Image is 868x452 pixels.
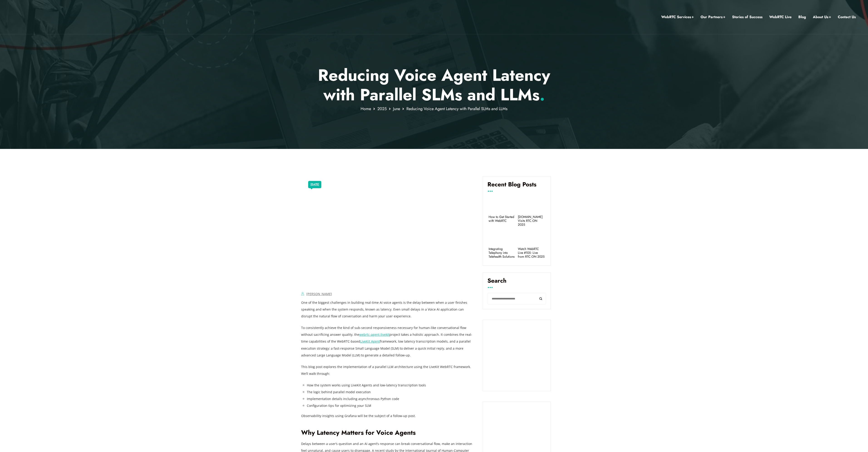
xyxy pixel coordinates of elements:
p: To consistently achieve the kind of sub-second responsiveness necessary for human-like conversati... [301,324,476,358]
p: Observability insights using Grafana will be the subject of a follow-up post. [301,412,476,419]
a: WebRTC Services [661,14,694,20]
a: Blog [798,14,806,20]
a: Integrating Telephony into Telehealth Solutions [489,247,516,258]
p: One of the biggest challenges in building real-time AI voice agents is the delay between when a u... [301,299,476,320]
a: June [393,106,400,112]
a: Contact Us [838,14,856,20]
p: This blog post explores the implementation of a parallel LLM architecture using the LiveKit WebRT... [301,363,476,377]
a: [DOMAIN_NAME] Visits RTC.ON 2025 [518,215,545,226]
a: LiveKit Agent [360,339,380,343]
a: [DATE] [310,182,319,188]
a: Our Partners [701,14,725,20]
button: Search [536,293,546,304]
li: How the system works using LiveKit Agents and low-latency transcription tools [307,382,476,389]
img: Make your app smarter. Request a free AI evaluation. [487,324,546,386]
a: Watch WebRTC Live #105: Live from RTC.ON 2025 [518,247,545,258]
a: About Us [813,14,831,20]
a: Home [361,106,371,112]
li: Implementation details including asynchronous Python code [307,395,476,402]
a: Stories of Success [732,14,762,20]
label: Search [487,277,546,288]
a: WebRTC Live [769,14,792,20]
h2: Why Latency Matters for Voice Agents [301,429,476,437]
a: 2025 [377,106,387,112]
h4: Recent Blog Posts [487,181,546,191]
p: Reducing Voice Agent Latency with Parallel SLMs and LLMs [301,65,567,105]
span: Reducing Voice Agent Latency with Parallel SLMs and LLMs [406,106,507,112]
span: . [540,83,545,106]
li: Configuration tips for optimizing your SLM [307,402,476,409]
a: How to Get Started with WebRTC [489,215,516,223]
a: [PERSON_NAME] [306,292,332,296]
li: The logic behind parallel model execution [307,389,476,395]
a: webrtc-agent-livekit [359,332,389,337]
